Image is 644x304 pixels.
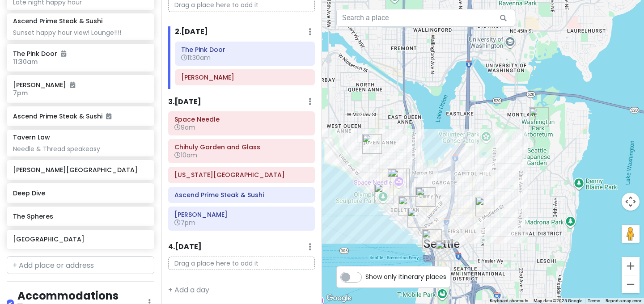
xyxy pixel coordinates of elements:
[415,187,435,207] div: The Spheres
[181,53,211,62] span: 11:30am
[174,171,309,179] h6: Washington Park Arboretum
[416,187,436,207] div: Deep Dive
[175,27,208,37] h6: 2 . [DATE]
[61,51,66,57] i: Added to itinerary
[13,166,148,174] h6: [PERSON_NAME][GEOGRAPHIC_DATA]
[324,292,354,304] img: Google
[13,112,148,120] h6: Ascend Prime Steak & Sushi
[422,229,442,249] div: The Alexis Royal Sonesta Hotel Seattle
[606,298,641,303] a: Report a map error
[336,9,515,27] input: Search a place
[13,89,28,97] span: 7pm
[374,184,394,203] div: Olympic Sculpture Park
[168,242,202,252] h6: 4 . [DATE]
[387,169,407,188] div: Chihuly Garden and Glass
[168,285,209,295] a: + Add a day
[174,143,309,151] h6: Chihuly Garden and Glass
[324,292,354,304] a: Open this area in Google Maps (opens a new window)
[168,97,201,107] h6: 3 . [DATE]
[13,81,148,89] h6: [PERSON_NAME]
[588,298,600,303] a: Terms (opens in new tab)
[13,133,50,141] h6: Tavern Law
[622,193,640,211] button: Map camera controls
[174,151,197,160] span: 10am
[475,197,495,216] div: Tavern Law
[174,123,195,132] span: 9am
[174,218,195,227] span: 7pm
[13,50,148,58] h6: The Pink Door
[181,46,309,54] h6: The Pink Door
[390,169,410,188] div: Space Needle
[174,115,309,123] h6: Space Needle
[622,275,640,293] button: Zoom out
[398,196,418,216] div: Umi Sake House
[174,211,309,219] h6: Tendon Kohaku
[13,189,148,197] h6: Deep Dive
[106,113,111,119] i: Added to itinerary
[529,107,549,127] div: Washington Park Arboretum
[13,57,38,66] span: 11:30am
[7,256,154,274] input: + Add place or address
[13,29,148,37] div: Sunset happy hour view! Lounge!!!!
[13,235,148,243] h6: [GEOGRAPHIC_DATA]
[181,73,309,81] h6: Kerry Park
[362,134,382,154] div: Kerry Park
[490,298,528,304] button: Keyboard shortcuts
[407,208,427,228] div: The Pink Door
[168,257,315,270] p: Drag a place here to add it
[13,145,148,153] div: Needle & Thread speakeasy
[70,82,75,88] i: Added to itinerary
[174,191,309,199] h6: Ascend Prime Steak & Sushi
[622,225,640,243] button: Drag Pegman onto the map to open Street View
[13,17,102,25] h6: Ascend Prime Steak & Sushi
[365,272,446,282] span: Show only itinerary places
[13,212,148,220] h6: The Spheres
[534,298,582,303] span: Map data ©2025 Google
[622,257,640,275] button: Zoom in
[436,241,455,260] div: Smith Tower Observatory Bar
